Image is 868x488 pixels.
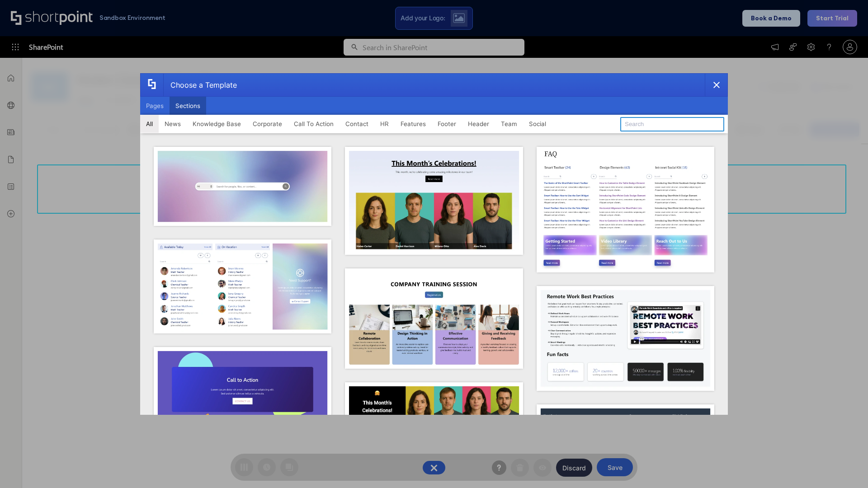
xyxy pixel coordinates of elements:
[187,115,247,133] button: Knowledge Base
[170,97,206,115] button: Sections
[462,115,495,133] button: Header
[523,115,552,133] button: Social
[374,115,395,133] button: HR
[620,117,724,131] input: Search
[247,115,288,133] button: Corporate
[140,115,159,133] button: All
[823,445,868,488] iframe: Chat Widget
[140,73,728,415] div: template selector
[288,115,340,133] button: Call To Action
[395,115,432,133] button: Features
[340,115,374,133] button: Contact
[495,115,523,133] button: Team
[159,115,187,133] button: News
[432,115,462,133] button: Footer
[140,97,170,115] button: Pages
[163,74,237,96] div: Choose a Template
